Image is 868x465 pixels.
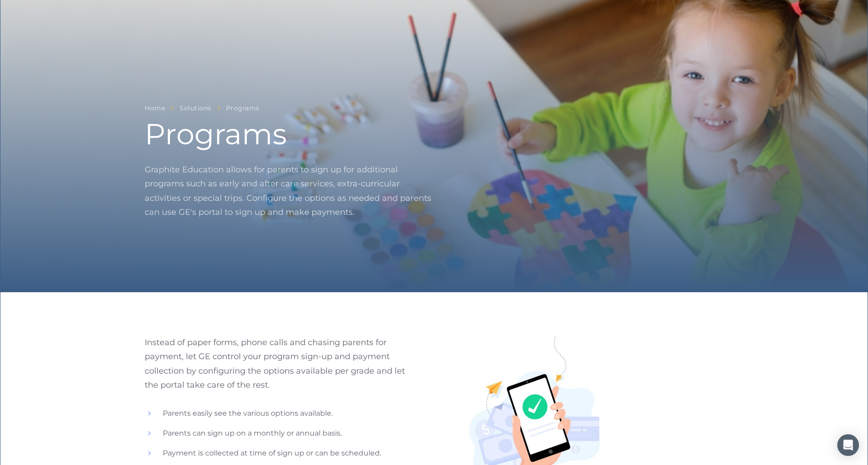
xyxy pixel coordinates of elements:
li: Parents can sign up on a monthly or annual basis. [145,427,381,440]
a: Home [145,103,165,114]
li: Parents easily see the various options available. [145,407,381,420]
a: Solutions [179,103,212,114]
h1: Programs [145,119,434,148]
a: Programs [226,103,259,114]
p: Graphite Education allows for parents to sign up for additional programs such as early and after ... [145,163,434,220]
li: Payment is collected at time of sign up or can be scheduled. [145,447,381,460]
div: Open Intercom Messenger [837,434,859,456]
p: Instead of paper forms, phone calls and chasing parents for payment, let GE control your program ... [145,336,412,393]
